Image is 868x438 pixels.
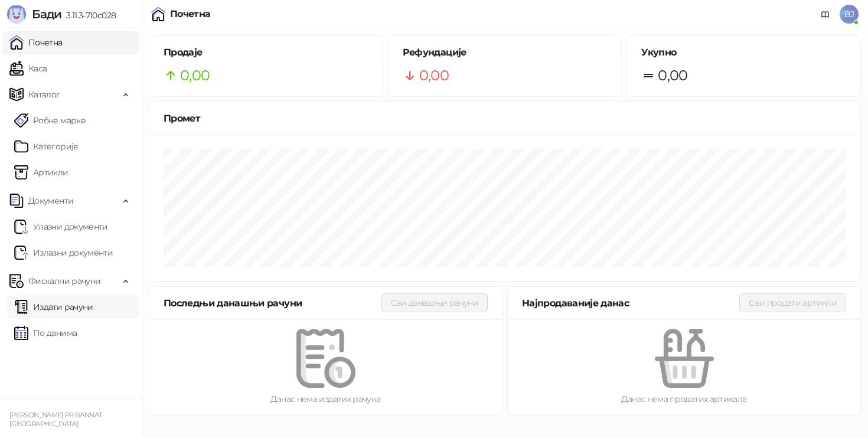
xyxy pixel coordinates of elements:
[658,64,687,87] span: 0,00
[61,10,116,21] span: 3.11.3-710c028
[14,109,86,132] a: Робне марке
[522,296,739,310] div: Најпродаваније данас
[9,411,102,428] small: [PERSON_NAME] PR BANNAT [GEOGRAPHIC_DATA]
[527,393,841,406] div: Данас нема продатих артикала
[14,135,79,158] a: Категорије
[7,5,26,24] img: Logo
[180,64,210,87] span: 0,00
[32,7,61,21] span: Бади
[164,296,381,310] div: Последњи данашњи рачуни
[168,393,483,406] div: Данас нема издатих рачуна
[14,215,108,238] a: Ulazni dokumentiУлазни документи
[14,295,93,319] a: Издати рачуни
[381,293,488,312] button: Сви данашњи рачуни
[816,5,835,24] a: Документација
[9,57,47,80] a: Каса
[641,45,846,60] h5: Укупно
[170,9,211,19] div: Почетна
[164,45,368,60] h5: Продаје
[14,241,113,264] a: Излазни документи
[28,189,73,213] span: Документи
[403,45,608,60] h5: Рефундације
[164,111,846,126] div: Промет
[9,31,63,54] a: Почетна
[419,64,449,87] span: 0,00
[14,321,77,345] a: По данима
[14,161,68,184] a: ArtikliАртикли
[28,269,100,293] span: Фискални рачуни
[28,83,60,106] span: Каталог
[739,293,846,312] button: Сви продати артикли
[840,5,859,24] span: BJ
